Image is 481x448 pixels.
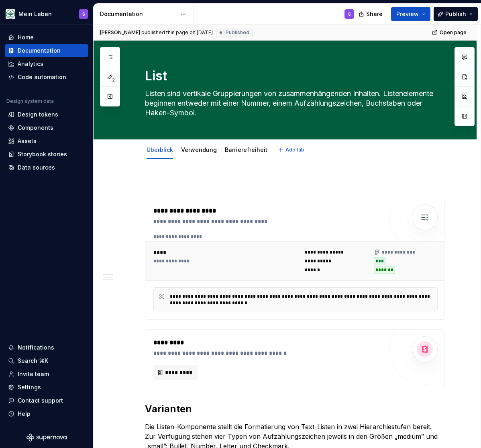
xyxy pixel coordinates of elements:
div: Verwendung [178,141,220,158]
div: Notifications [18,344,54,352]
a: Barrierefreiheit [225,146,267,153]
div: Data sources [18,164,55,172]
div: Documentation [100,10,176,18]
div: Help [18,410,31,418]
div: Invite team [18,370,49,378]
img: df5db9ef-aba0-4771-bf51-9763b7497661.png [6,9,15,19]
a: Assets [5,135,88,147]
div: S [348,11,351,17]
a: Components [5,121,88,134]
div: Design system data [6,98,54,104]
a: Design tokens [5,108,88,121]
span: Publish [445,10,466,18]
div: Analytics [18,60,43,68]
span: Published [226,29,249,36]
button: Search ⌘K [5,354,88,367]
button: Preview [391,7,430,21]
a: Invite team [5,368,88,380]
button: Contact support [5,394,88,407]
button: Notifications [5,341,88,354]
span: [PERSON_NAME] [100,29,140,36]
div: Documentation [18,47,61,55]
button: Share [355,7,388,21]
div: Home [18,33,34,41]
div: Search ⌘K [18,357,48,365]
button: Add tab [275,144,308,155]
div: Überblick [143,141,176,158]
div: Barrierefreiheit [222,141,271,158]
div: Contact support [18,397,63,405]
span: Share [366,10,383,18]
span: 2 [110,77,116,83]
a: Data sources [5,161,88,174]
div: S [82,11,85,17]
span: Add tab [285,147,304,153]
div: Mein Leben [18,10,52,18]
a: Storybook stories [5,148,88,161]
span: Open page [440,29,467,36]
a: Open page [430,27,470,38]
a: Analytics [5,57,88,70]
button: Publish [434,7,478,21]
a: Home [5,31,88,44]
button: Mein LebenS [2,5,92,23]
div: published this page on [DATE] [141,29,213,36]
button: Help [5,407,88,420]
textarea: Listen sind vertikale Gruppierungen von zusammenhängenden Inhalten. Listenelemente beginnen entwe... [143,87,443,120]
div: Components [18,124,53,132]
div: Code automation [18,73,66,81]
h2: Varianten [145,403,444,415]
a: Verwendung [181,146,217,153]
textarea: List [143,66,443,86]
div: Settings [18,383,41,391]
a: Überblick [147,146,173,153]
div: Assets [18,137,37,145]
a: Settings [5,381,88,394]
svg: Supernova Logo [26,434,67,442]
div: Storybook stories [18,150,67,158]
div: Design tokens [18,110,58,119]
span: Preview [396,10,419,18]
a: Code automation [5,71,88,84]
a: Documentation [5,44,88,57]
